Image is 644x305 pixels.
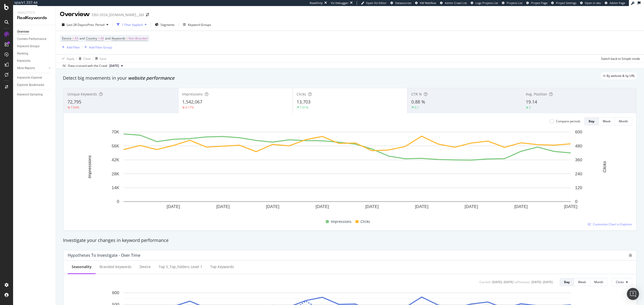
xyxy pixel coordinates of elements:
a: Admin Page [605,1,625,5]
button: Clear [77,55,91,63]
div: Keyword Groups [17,44,39,49]
text: [DATE] [564,204,578,209]
text: 600 [112,290,119,295]
span: Projects List [507,1,522,5]
div: Week [603,119,611,123]
div: Keywords [17,58,30,64]
div: Explorer Bookmarks [17,82,44,88]
div: bug [629,253,632,257]
text: [DATE] [167,204,180,209]
div: Analytics [17,10,52,15]
svg: A chart. [68,129,627,217]
text: [DATE] [415,204,428,209]
div: Data crossed with the Crawl [68,64,107,68]
text: 240 [575,172,582,176]
a: Logs Projects List [471,1,498,5]
div: Keyword Sampling [17,92,43,97]
div: Overview [17,29,29,34]
text: Impressions [87,155,92,178]
div: Top s_Top_Folders Level 1 [159,264,202,269]
div: Top Keywords [210,264,234,269]
span: Open in dev [585,1,601,5]
div: 3 [529,105,531,110]
a: Admin Crawl List [440,1,467,5]
text: Clicks [602,161,607,173]
div: Add Filter Group [89,45,112,49]
button: Add Filter [60,44,80,50]
a: Keywords [17,58,52,64]
button: 1 Filter Applied [115,21,149,29]
text: 14K [112,185,119,190]
div: Day [589,119,594,123]
span: All [100,35,104,42]
a: Ranking [17,51,52,56]
span: Segments [160,23,175,27]
div: Branded Keywords [100,264,132,269]
div: Week [578,280,586,284]
div: Seasonality [72,264,92,269]
span: vs Prev. Period [85,23,104,27]
span: Clicks [616,280,624,284]
span: and [79,36,85,40]
div: More Reports [17,66,35,71]
span: Unique Keywords [67,92,97,96]
button: [DATE] [107,63,125,69]
text: [DATE] [514,204,528,209]
text: 0 [575,199,577,204]
div: Day [564,280,570,284]
span: Impressions [331,219,351,225]
button: Segments [153,21,177,29]
a: Projects List [502,1,522,5]
a: Explorer Bookmarks [17,82,52,88]
div: [DATE] - [DATE] [531,280,553,284]
text: 120 [575,185,582,190]
a: Keyword Sampling [17,92,52,97]
span: = [126,36,128,40]
div: RealKeywords [17,15,52,21]
span: Last 28 Days [67,23,85,27]
div: Month [594,280,603,284]
div: Ranking [17,51,28,56]
div: Compare periods [556,119,580,123]
div: Add Filter [67,45,80,49]
div: Save [100,57,106,61]
button: Day [560,278,574,286]
span: Customize Chart in Explorer [593,222,632,226]
div: arrow-right-arrow-left [146,13,149,17]
button: Apply [60,55,74,63]
text: [DATE] [365,204,379,209]
span: 2025 Jun. 12th [109,64,119,68]
span: Open Viz Editor [366,1,387,5]
span: 19.14 [526,99,537,105]
span: 72,795 [67,99,81,105]
span: Logs Projects List [475,1,498,5]
span: and [105,36,110,40]
div: Overview [60,10,90,19]
div: Viz Debugger: [331,1,349,5]
a: Keyword Groups [17,44,52,49]
span: Avg. Position [526,92,547,96]
button: Month [615,117,632,125]
span: Clicks [360,219,370,225]
a: Project Page [526,1,547,5]
div: Content Performance [17,36,46,42]
a: Overview [17,29,52,34]
text: 42K [112,158,119,162]
text: [DATE] [316,204,329,209]
div: 1 Filter Applied [122,23,143,27]
span: Impressions [182,92,203,96]
span: Project Settings [556,1,576,5]
div: Investigate your changes in keyword performance [63,237,637,244]
span: All [75,35,78,42]
span: 1,542,067 [182,99,202,105]
text: 28K [112,172,119,176]
span: = [98,36,100,40]
text: 70K [112,130,119,134]
div: EBG-2024_[DOMAIN_NAME]__bbl [92,12,144,17]
span: KW Webflow [420,1,436,5]
div: Open Intercom Messenger [627,288,639,300]
div: Current: [479,280,491,284]
button: Day [584,117,599,125]
div: Hypotheses to Investigate - Over Time [68,253,140,258]
span: Device [62,36,71,40]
